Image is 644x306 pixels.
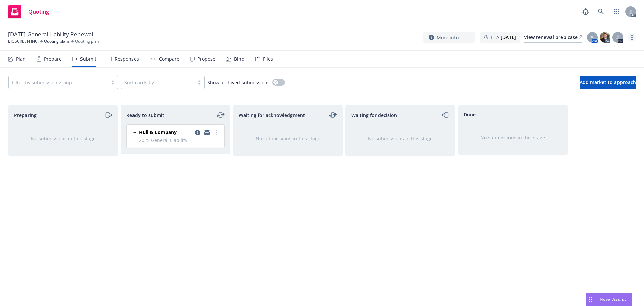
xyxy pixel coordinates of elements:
a: moveLeftRight [217,111,225,119]
span: Add market to approach [580,79,636,85]
div: Compare [159,56,179,62]
a: copy logging email [194,129,202,137]
img: photo [600,32,610,43]
a: Report a Bug [579,5,592,18]
a: moveLeftRight [329,111,337,119]
span: Quoting plan [75,38,99,44]
a: copy logging email [203,129,211,137]
strong: [DATE] [501,34,516,40]
button: More info... [423,32,475,43]
div: Propose [197,56,215,62]
span: [DATE] General Liability Renewal [8,30,93,38]
span: More info... [437,34,463,41]
a: more [212,129,220,137]
a: Quoting [5,2,52,21]
div: Submit [80,56,96,62]
span: Nova Assist [600,296,626,302]
div: Prepare [44,56,62,62]
span: ETA : [491,34,516,41]
span: Ready to submit [126,112,164,119]
div: No submissions in this stage [469,134,556,141]
a: Search [594,5,608,18]
span: Preparing [14,112,37,119]
a: moveRight [104,111,112,119]
div: No submissions in this stage [357,135,444,142]
a: BIGSCREEN INC. [8,38,39,44]
span: Waiting for acknowledgment [239,112,305,119]
a: Switch app [610,5,623,18]
a: moveLeft [441,111,449,119]
div: Drag to move [586,293,594,306]
div: No submissions in this stage [244,135,332,142]
div: Bind [234,56,245,62]
button: Nova Assist [586,293,632,306]
a: Quoting plans [44,38,70,44]
span: Show archived submissions [207,79,270,86]
div: Files [263,56,273,62]
span: Quoting [28,9,49,14]
a: View renewal prep case [524,32,582,43]
span: 2025 General Liability [139,137,220,144]
span: Hull & Company [139,129,177,136]
span: S [591,34,594,41]
span: Waiting for decision [351,112,397,119]
div: Plan [16,56,26,62]
div: No submissions in this stage [19,135,107,142]
button: Add market to approach [580,76,636,89]
div: Responses [115,56,139,62]
span: Done [464,111,476,118]
a: more [628,33,636,41]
